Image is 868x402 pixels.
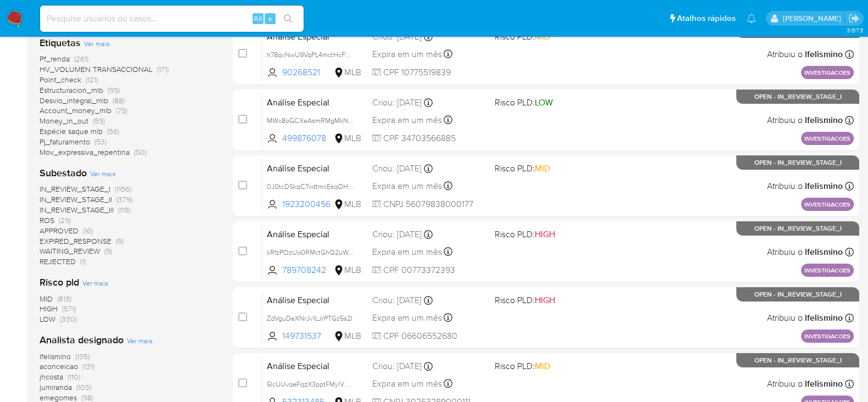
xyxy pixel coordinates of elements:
[40,12,304,26] input: Pesquise usuários ou casos...
[254,13,262,24] span: Alt
[277,11,299,26] button: search-icon
[782,13,844,24] p: rafael.modesto@mercadopago.com.br
[848,13,860,24] a: Sair
[677,13,736,24] span: Atalhos rápidos
[846,26,863,35] span: 3.157.3
[747,14,756,23] a: Notificações
[268,13,272,24] span: s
